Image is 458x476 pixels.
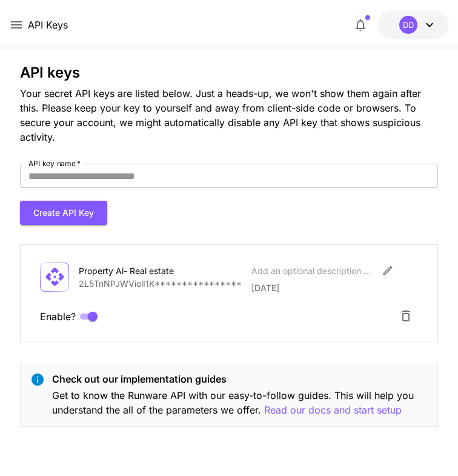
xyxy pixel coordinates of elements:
[394,304,418,328] button: Delete API Key
[52,372,427,386] p: Check out our implementation guides
[28,18,68,32] nav: breadcrumb
[251,264,373,277] div: Add an optional description or comment
[40,309,76,324] span: Enable?
[20,201,107,226] button: Create API Key
[52,388,427,418] p: Get to know the Runware API with our easy-to-follow guides. This will help you understand the all...
[377,260,399,281] button: Edit
[264,403,402,418] button: Read our docs and start setup
[251,281,417,294] p: [DATE]
[377,11,449,39] button: $0.0045DD
[20,64,437,81] h3: API keys
[399,16,417,34] div: DD
[20,86,437,144] p: Your secret API keys are listed below. Just a heads-up, we won't show them again after this. Plea...
[28,18,68,32] a: API Keys
[28,158,81,169] label: API key name
[79,264,200,277] div: Property Ai- Real estate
